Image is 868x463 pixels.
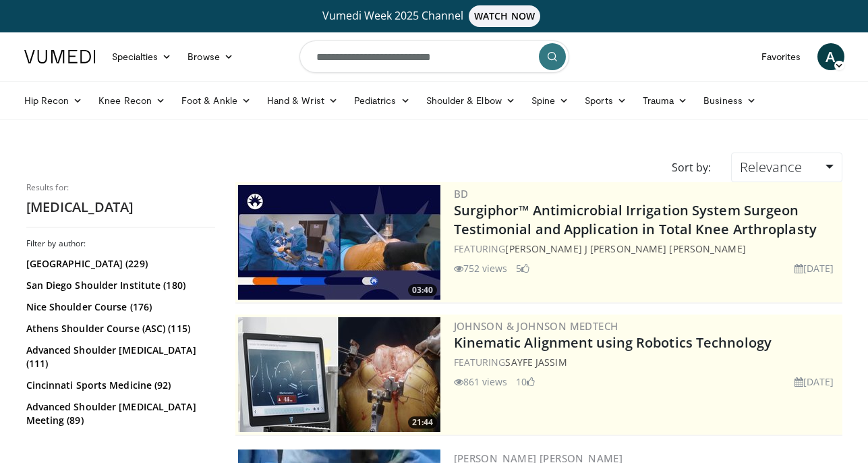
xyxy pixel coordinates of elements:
[505,242,745,255] a: [PERSON_NAME] J [PERSON_NAME] [PERSON_NAME]
[26,379,212,392] a: Cincinnati Sports Medicine (92)
[469,5,540,27] span: WATCH NOW
[454,201,817,238] a: Surgiphor™ Antimicrobial Irrigation System Surgeon Testimonial and Application in Total Knee Arth...
[26,257,212,271] a: [GEOGRAPHIC_DATA] (229)
[731,153,842,182] a: Relevance
[26,300,212,314] a: Nice Shoulder Course (176)
[346,87,418,114] a: Pediatrics
[259,87,346,114] a: Hand & Wrist
[26,5,842,27] a: Vumedi Week 2025 ChannelWATCH NOW
[238,185,440,300] img: 70422da6-974a-44ac-bf9d-78c82a89d891.300x170_q85_crop-smart_upscale.jpg
[794,375,834,389] li: [DATE]
[26,344,212,371] a: Advanced Shoulder [MEDICAL_DATA] (111)
[238,185,440,300] a: 03:40
[454,375,508,389] li: 861 views
[24,50,96,63] img: VuMedi Logo
[753,43,809,70] a: Favorites
[26,238,215,249] h3: Filter by author:
[523,87,577,114] a: Spine
[454,242,840,256] div: FEATURING
[26,182,215,193] p: Results for:
[505,356,567,369] a: Sayfe Jassim
[179,43,241,70] a: Browse
[516,375,535,389] li: 10
[104,43,180,70] a: Specialties
[794,261,834,275] li: [DATE]
[16,87,91,114] a: Hip Recon
[662,153,721,182] div: Sort by:
[173,87,259,114] a: Foot & Ankle
[454,261,508,275] li: 752 views
[418,87,523,114] a: Shoulder & Elbow
[817,43,844,70] a: A
[408,416,437,429] span: 21:44
[238,317,440,432] a: 21:44
[577,87,635,114] a: Sports
[740,158,802,176] span: Relevance
[635,87,696,114] a: Trauma
[26,400,212,427] a: Advanced Shoulder [MEDICAL_DATA] Meeting (89)
[90,87,173,114] a: Knee Recon
[454,187,469,200] a: BD
[454,319,618,333] a: Johnson & Johnson MedTech
[26,279,212,292] a: San Diego Shoulder Institute (180)
[695,87,764,114] a: Business
[408,284,437,296] span: 03:40
[26,198,215,216] h2: [MEDICAL_DATA]
[454,333,772,352] a: Kinematic Alignment using Robotics Technology
[26,322,212,335] a: Athens Shoulder Course (ASC) (115)
[299,40,569,73] input: Search topics, interventions
[238,317,440,432] img: 85482610-0380-4aae-aa4a-4a9be0c1a4f1.300x170_q85_crop-smart_upscale.jpg
[454,355,840,369] div: FEATURING
[516,261,529,275] li: 5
